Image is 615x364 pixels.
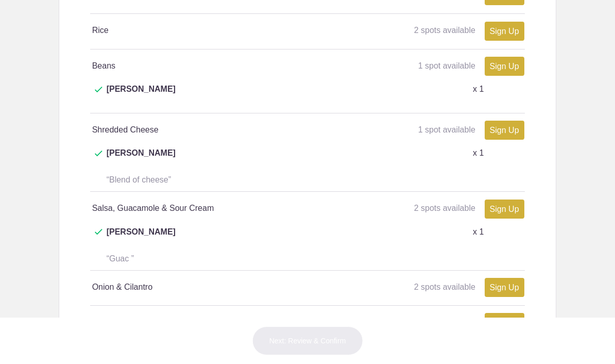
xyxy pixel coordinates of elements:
[107,254,134,263] span: “Guac ”
[92,124,307,136] h4: Shredded Cheese
[473,83,484,95] p: x 1
[485,313,524,332] a: Sign Up
[95,151,102,157] img: Check dark green
[95,229,102,235] img: Check dark green
[252,326,363,355] button: Next: Review & Confirm
[418,125,475,134] span: 1 spot available
[485,200,524,219] a: Sign Up
[92,281,307,293] h4: Onion & Cilantro
[485,278,524,297] a: Sign Up
[414,204,475,212] span: 2 spots available
[92,202,307,214] h4: Salsa, Guacamole & Sour Cream
[107,175,171,184] span: “Blend of cheese”
[485,22,524,41] a: Sign Up
[92,316,307,328] h4: Other - Toppings/Condiments
[92,60,307,72] h4: Beans
[95,87,102,93] img: Check dark green
[107,83,176,108] span: [PERSON_NAME]
[414,283,475,291] span: 2 spots available
[414,26,475,35] span: 2 spots available
[107,147,176,172] span: [PERSON_NAME]
[418,61,475,70] span: 1 spot available
[485,121,524,140] a: Sign Up
[485,57,524,76] a: Sign Up
[473,147,484,159] p: x 1
[473,226,484,238] p: x 1
[107,226,176,251] span: [PERSON_NAME]
[92,24,307,37] h4: Rice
